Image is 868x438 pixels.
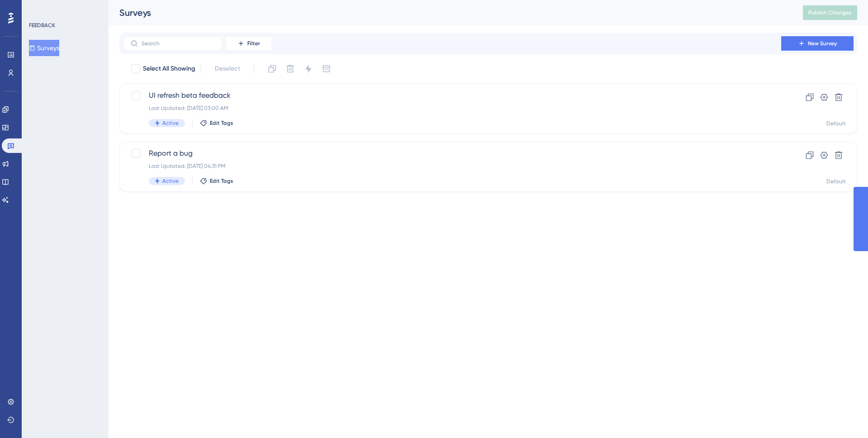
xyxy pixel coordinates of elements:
[210,119,233,127] span: Edit Tags
[226,36,271,51] button: Filter
[808,9,852,16] span: Publish Changes
[29,22,55,29] div: FEEDBACK
[830,402,857,429] iframe: UserGuiding AI Assistant Launcher
[119,6,780,19] div: Surveys
[29,40,59,56] button: Surveys
[826,178,846,185] div: Default
[781,36,854,51] button: New Survey
[143,63,195,74] span: Select All Showing
[215,63,240,74] span: Deselect
[200,119,233,127] button: Edit Tags
[149,105,755,112] div: Last Updated: [DATE] 03:00 AM
[826,120,846,127] div: Default
[142,40,215,47] input: Search
[162,177,179,185] span: Active
[149,148,755,159] span: Report a bug
[162,119,179,127] span: Active
[149,162,755,170] div: Last Updated: [DATE] 04:31 PM
[808,40,837,47] span: New Survey
[149,90,755,101] span: UI refresh beta feedback
[210,177,233,185] span: Edit Tags
[200,177,233,185] button: Edit Tags
[247,40,260,47] span: Filter
[207,61,248,77] button: Deselect
[803,5,857,20] button: Publish Changes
